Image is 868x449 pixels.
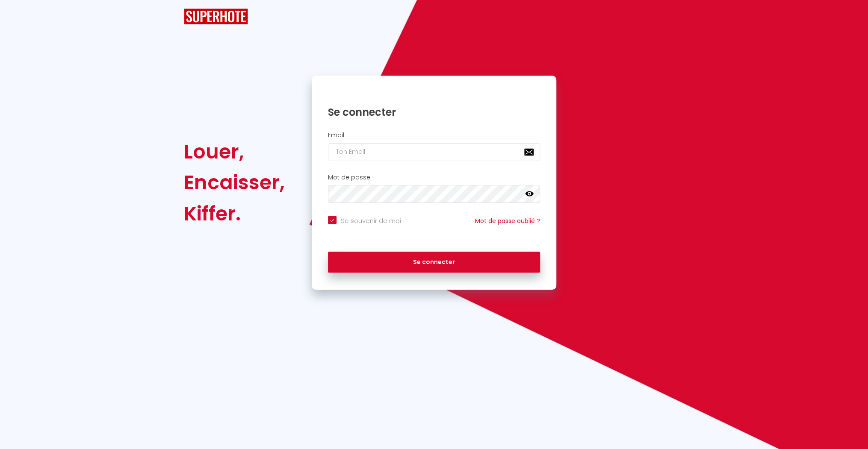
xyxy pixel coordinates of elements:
div: Louer, [184,136,285,167]
button: Se connecter [328,252,540,273]
img: SuperHote logo [184,9,248,24]
h2: Mot de passe [328,174,540,181]
a: Mot de passe oublié ? [475,217,540,225]
div: Encaisser, [184,167,285,198]
input: Ton Email [328,143,540,161]
h1: Se connecter [328,106,540,119]
h2: Email [328,132,540,139]
div: Kiffer. [184,198,285,229]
